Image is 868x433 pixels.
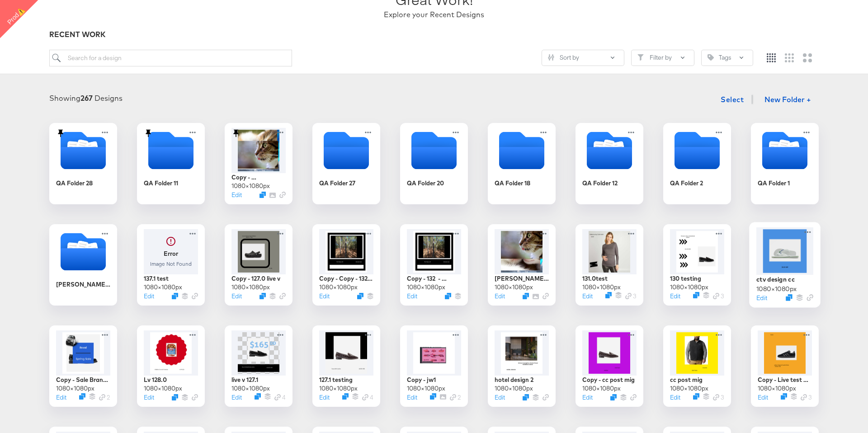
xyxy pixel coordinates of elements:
button: Edit [56,393,66,402]
svg: Duplicate [610,394,617,400]
div: QA Folder 20 [407,179,444,188]
div: Copy - jw1 [407,376,436,384]
button: Duplicate [172,394,178,400]
div: RECENT WORK [49,29,819,40]
div: [PERSON_NAME]'s Folder [56,280,110,289]
svg: Empty folder [499,128,544,173]
button: Edit [319,292,330,301]
svg: Duplicate [259,192,266,198]
button: Edit [407,393,417,402]
svg: Filter [637,54,644,61]
button: New Folder + [757,92,819,109]
div: 130 testing1080×1080pxEditDuplicateLink 3 [663,224,731,306]
div: [PERSON_NAME]'s Folder [49,224,117,306]
svg: Folder [587,128,632,173]
button: Duplicate [523,394,529,400]
div: 127.1 testing [319,376,353,384]
svg: Medium grid [785,53,794,62]
svg: Link [450,394,456,400]
div: [PERSON_NAME] around [495,274,549,283]
div: QA Folder 2 [670,179,703,188]
svg: Duplicate [445,293,451,299]
svg: Duplicate [786,294,793,301]
button: Duplicate [357,293,363,299]
button: Duplicate [259,293,266,299]
div: QA Folder 1 [751,123,819,204]
svg: Link [713,293,719,299]
svg: Link [713,394,719,400]
div: live v 127.1 [231,376,258,384]
svg: Duplicate [79,393,85,400]
div: Copy - [PERSON_NAME] around [231,173,286,182]
button: SlidersSort by [542,50,624,66]
svg: Empty folder [324,128,369,173]
svg: Link [542,394,549,400]
div: 1080 × 1080 px [407,384,445,393]
svg: Link [630,394,637,400]
svg: Link [542,293,549,299]
div: hotel design 2 [495,376,533,384]
svg: Duplicate [693,393,699,400]
div: 1080 × 1080 px [231,384,270,393]
svg: Link [192,394,198,400]
div: 4 [274,393,286,402]
div: 1080 × 1080 px [582,384,621,393]
div: 3 [713,292,724,301]
div: Copy - cc post mig [582,376,635,384]
svg: Empty folder [675,128,720,173]
svg: Link [362,394,368,400]
div: QA Folder 18 [488,123,556,204]
div: QA Folder 28 [49,123,117,204]
button: Edit [144,393,154,402]
div: 1080 × 1080 px [319,384,358,393]
div: 1080 × 1080 px [582,283,621,292]
div: Copy - Live test design cc1080×1080pxEditDuplicateLink 3 [751,325,819,407]
svg: Link [279,192,286,198]
div: cc post mig1080×1080pxEditDuplicateLink 3 [663,325,731,407]
button: Edit [231,393,242,402]
div: Explore your Recent Designs [384,9,484,20]
div: 1080 × 1080 px [144,384,182,393]
div: Copy - 127.0 live v [231,274,280,283]
button: Edit [582,393,593,402]
div: Copy - Sale Brand Box1080×1080pxEditDuplicateLink 2 [49,325,117,407]
button: Duplicate [255,393,261,400]
button: Edit [495,292,505,301]
div: Copy - 132 - testing [407,274,461,283]
svg: Small grid [767,53,776,62]
div: 3 [713,393,724,402]
input: Search for a design [49,50,292,66]
div: 1080 × 1080 px [670,283,708,292]
button: Select [717,90,747,108]
div: 131.0test1080×1080pxEditDuplicateLink 3 [576,224,643,306]
button: Edit [407,292,417,301]
button: Edit [495,393,505,402]
div: QA Folder 12 [582,179,618,188]
svg: Folder [762,128,807,173]
svg: Large grid [803,53,812,62]
svg: Duplicate [523,293,529,299]
svg: Link [279,293,286,299]
span: Select [721,93,744,106]
button: Edit [582,292,593,301]
svg: Link [801,394,807,400]
div: Copy - Copy - 132 - testing [319,274,373,283]
div: cc post mig [670,376,703,384]
div: QA Folder 11 [137,123,205,204]
button: FilterFilter by [631,50,694,66]
div: 1080 × 1080 px [319,283,358,292]
button: Edit [144,292,154,301]
div: 1080 × 1080 px [231,283,270,292]
button: Duplicate [430,393,436,400]
button: Edit [231,292,242,301]
svg: Duplicate [605,292,612,298]
div: 3 [801,393,812,402]
div: 1080 × 1080 px [56,384,94,393]
div: Copy - 127.0 live v1080×1080pxEditDuplicate [225,224,292,306]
